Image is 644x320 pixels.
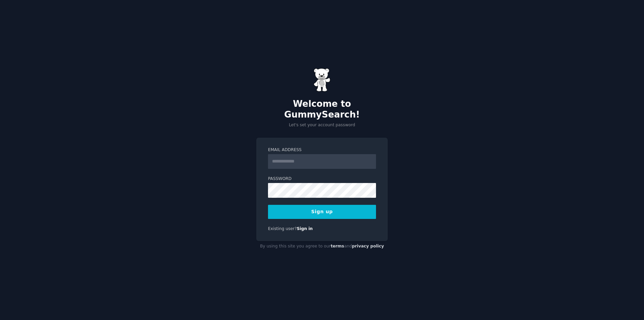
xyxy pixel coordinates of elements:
h2: Welcome to GummySearch! [256,99,388,120]
button: Sign up [268,205,376,219]
label: Email Address [268,147,376,153]
a: privacy policy [352,244,384,248]
a: Sign in [297,226,313,231]
span: Existing user? [268,226,297,231]
label: Password [268,176,376,182]
a: terms [331,244,344,248]
p: Let's set your account password [256,122,388,128]
img: Gummy Bear [314,68,330,92]
div: By using this site you agree to our and [256,241,388,252]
